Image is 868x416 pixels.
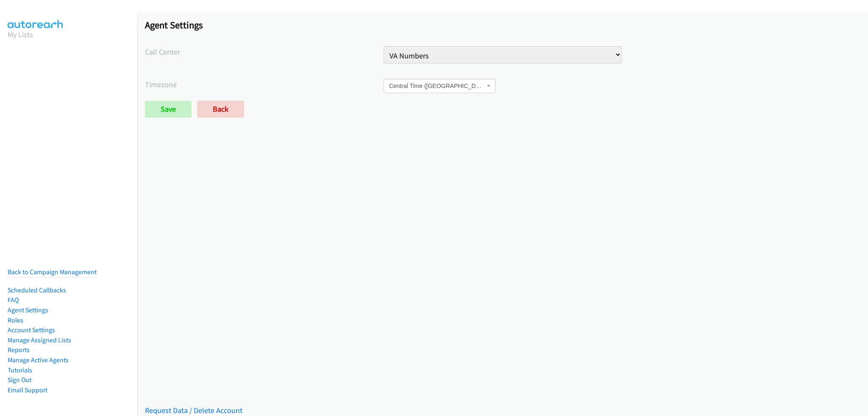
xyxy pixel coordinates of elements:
[8,336,71,344] a: Manage Assigned Lists
[197,101,244,118] a: Back
[145,405,242,415] a: Request Data / Delete Account
[389,82,485,90] span: Central Time (US & Canada)
[8,306,48,314] a: Agent Settings
[145,101,192,118] input: Save
[145,19,860,31] h1: Agent Settings
[384,79,495,93] span: Central Time (US & Canada)
[8,376,31,384] a: Sign Out
[8,366,32,374] a: Tutorials
[145,46,384,58] label: Call Center
[145,79,384,90] label: Timezone
[8,316,23,324] a: Roles
[8,296,19,304] a: FAQ
[8,30,33,39] a: My Lists
[8,356,69,364] a: Manage Active Agents
[8,268,97,276] a: Back to Campaign Management
[8,346,30,354] a: Reports
[8,286,66,294] a: Scheduled Callbacks
[8,386,47,394] a: Email Support
[8,326,55,334] a: Account Settings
